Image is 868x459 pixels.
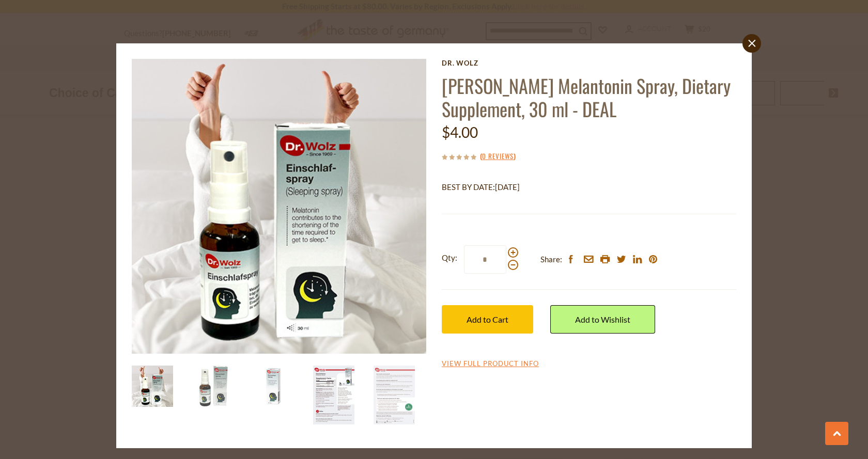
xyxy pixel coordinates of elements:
span: ( ) [480,151,516,161]
span: Share: [540,253,562,266]
img: Dr. Wolz Melantonin Spray, Dietary Supplement, 30 ml - DEAL [132,59,427,354]
span: $4.00 [442,123,478,141]
img: Dr. Wolz Sleeping Spray [253,366,294,407]
a: [PERSON_NAME] Melantonin Spray, Dietary Supplement, 30 ml - DEAL [442,72,731,122]
button: Add to Cart [442,305,533,334]
p: BEST BY DATE: [442,181,736,194]
a: Dr. Wolz [442,59,736,67]
a: Add to Wishlist [550,305,655,334]
a: View Full Product Info [442,359,539,369]
img: Dr. Wolz Melantonin Spray, Dietary Supplement, 30 ml - DEAL [132,366,173,407]
span: Add to Cart [467,314,508,324]
strong: Qty: [442,251,457,264]
span: [DATE] [495,182,520,192]
a: 0 Reviews [482,151,514,162]
input: Qty: [464,245,506,274]
img: Dr. Wolz Melantonin Spray, Dietary Supplement, 30 ml - DEAL [192,366,234,407]
img: Dr. Wolz Melantonin Spray, Dietary Supplement, 30 ml - DEAL [374,366,415,424]
img: Dr. Wolz Melantonin Spray, Dietary Supplement, 30 ml - DEAL [313,366,354,424]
